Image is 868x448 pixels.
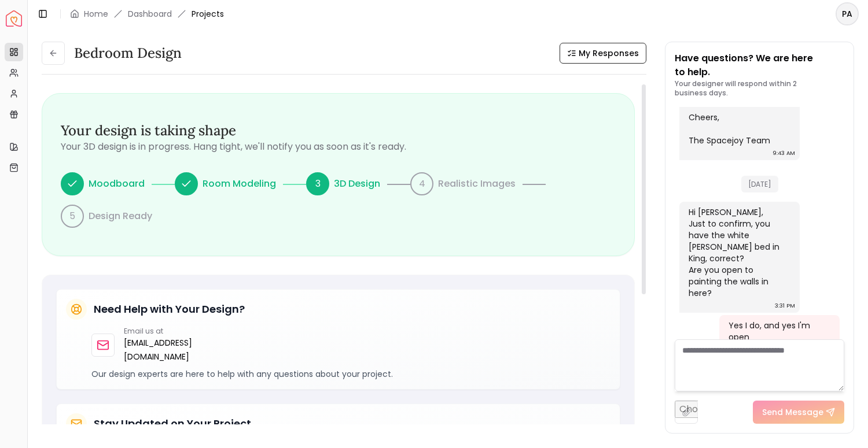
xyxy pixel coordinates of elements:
h5: Need Help with Your Design? [94,301,245,317]
p: Room Modeling [203,177,276,191]
div: 9:43 AM [773,147,795,159]
a: [EMAIL_ADDRESS][DOMAIN_NAME] [124,336,207,364]
h5: Stay Updated on Your Project [94,416,251,432]
span: [DATE] [741,176,778,192]
button: My Responses [560,43,646,64]
p: Email us at [124,327,207,336]
p: Your 3D design is in progress. Hang tight, we'll notify you as soon as it's ready. [61,140,616,154]
a: Dashboard [128,8,172,20]
span: My Responses [579,47,639,59]
span: PA [837,3,858,24]
h3: Your design is taking shape [61,121,616,140]
p: Have questions? We are here to help. [675,51,844,79]
p: Design Ready [89,209,152,223]
nav: breadcrumb [70,8,224,20]
div: 4 [410,172,433,195]
p: Moodboard [89,177,145,191]
p: Realistic Images [438,177,516,191]
div: 5 [61,205,84,228]
div: Yes I do, and yes I'm open [729,320,828,343]
div: 3:31 PM [775,300,795,312]
img: Spacejoy Logo [6,10,22,27]
a: Home [84,8,108,20]
h3: Bedroom design [74,44,182,62]
div: Hi [PERSON_NAME], Just to confirm, you have the white [PERSON_NAME] bed in King, correct? Are you... [689,206,788,299]
a: Spacejoy [6,10,22,27]
button: PA [836,2,859,25]
p: Our design experts are here to help with any questions about your project. [91,368,610,380]
p: Your designer will respond within 2 business days. [675,79,844,98]
p: 3D Design [334,177,380,191]
div: 3 [306,172,329,195]
span: Projects [192,8,224,20]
